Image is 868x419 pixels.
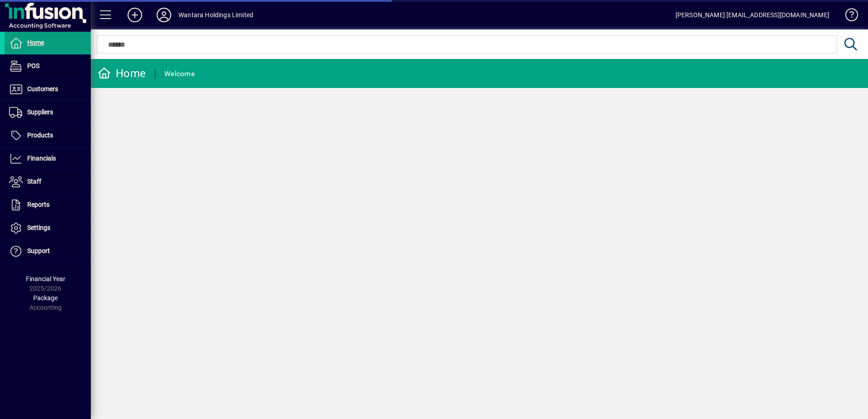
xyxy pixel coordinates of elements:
[26,275,65,283] span: Financial Year
[5,171,91,193] a: Staff
[5,194,91,216] a: Reports
[33,294,58,302] span: Package
[98,66,146,81] div: Home
[164,67,195,81] div: Welcome
[27,39,44,46] span: Home
[27,201,49,208] span: Reports
[27,224,50,231] span: Settings
[676,8,829,22] div: [PERSON_NAME] [EMAIL_ADDRESS][DOMAIN_NAME]
[27,85,58,93] span: Customers
[5,55,91,78] a: POS
[27,108,53,116] span: Suppliers
[120,7,149,23] button: Add
[838,2,857,31] a: Knowledge Base
[149,7,178,23] button: Profile
[27,247,50,254] span: Support
[5,217,91,239] a: Settings
[5,101,91,124] a: Suppliers
[5,240,91,263] a: Support
[5,78,91,101] a: Customers
[27,178,41,185] span: Staff
[27,132,53,139] span: Products
[5,147,91,170] a: Financials
[178,8,253,22] div: Wantara Holdings Limited
[27,62,39,69] span: POS
[5,124,91,147] a: Products
[27,155,56,162] span: Financials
